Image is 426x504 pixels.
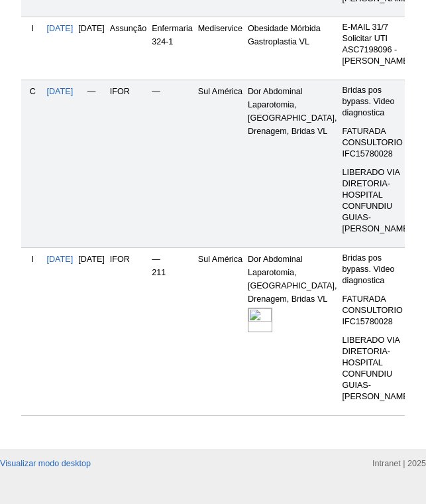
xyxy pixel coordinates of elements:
p: E-MAIL 31/7 Solicitar UTI ASC7198096 - [PERSON_NAME] [343,22,411,67]
p: LIBERADO VIA DIRETORIA- HOSPITAL CONFUNDIU GUIAS- [PERSON_NAME] [343,167,411,235]
span: [DATE] [78,255,105,264]
div: Intranet | 2025 [372,457,426,470]
p: Bridas pos bypass. Video diagnostica [343,85,411,119]
p: FATURADA CONSULTORIO IFC15780028 [343,294,411,328]
a: [DATE] [47,87,74,96]
td: — 211 [149,247,195,415]
div: I [24,22,41,35]
td: IFOR [107,247,149,415]
td: Assunção [107,17,149,80]
a: [DATE] [47,255,74,264]
p: Bridas pos bypass. Video diagnostica [343,253,411,286]
td: Mediservice [195,17,245,80]
a: [DATE] [47,24,74,33]
td: Sul América [195,247,245,415]
td: Dor Abdominal Laparotomia, [GEOGRAPHIC_DATA], Drenagem, Bridas VL [245,247,340,415]
td: Obesidade Mórbida Gastroplastia VL [245,17,340,80]
td: — [149,80,195,247]
td: Dor Abdominal Laparotomia, [GEOGRAPHIC_DATA], Drenagem, Bridas VL [245,80,340,247]
div: I [24,253,41,266]
td: IFOR [107,80,149,247]
td: Enfermaria 324-1 [149,17,195,80]
p: FATURADA CONSULTORIO IFC15780028 [343,126,411,160]
td: Sul América [195,80,245,247]
span: [DATE] [78,24,105,33]
p: LIBERADO VIA DIRETORIA- HOSPITAL CONFUNDIU GUIAS- [PERSON_NAME] [343,335,411,403]
div: C [24,85,41,98]
td: — [76,80,107,247]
